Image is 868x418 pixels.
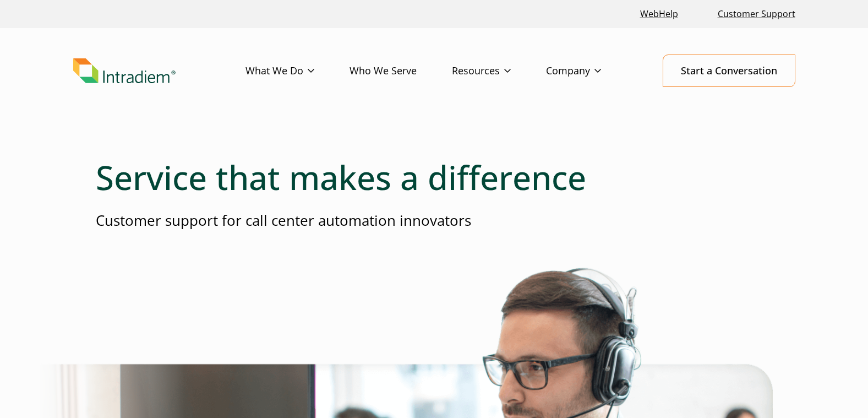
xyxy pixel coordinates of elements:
[73,58,176,84] img: Intradiem
[245,55,350,87] a: What We Do
[452,55,546,87] a: Resources
[713,2,800,26] a: Customer Support
[636,2,683,26] a: Link opens in a new window
[350,55,452,87] a: Who We Serve
[73,58,245,84] a: Link to homepage of Intradiem
[96,158,773,197] h1: Service that makes a difference
[546,55,636,87] a: Company
[663,55,795,87] a: Start a Conversation
[96,210,773,231] p: Customer support for call center automation innovators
